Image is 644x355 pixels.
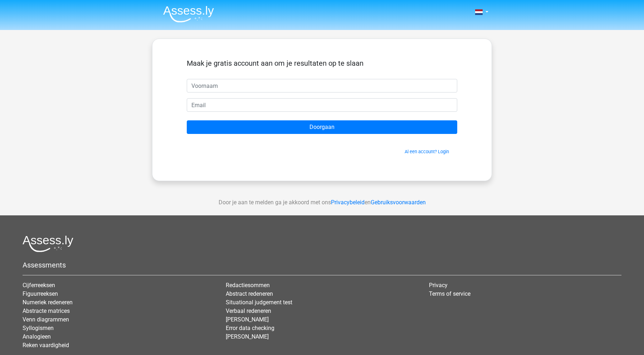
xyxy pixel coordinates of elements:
[429,290,470,297] a: Terms of service
[429,282,448,289] a: Privacy
[23,282,55,289] a: Cijferreeksen
[187,98,457,112] input: Email
[226,325,274,331] a: Error data checking
[23,307,70,314] a: Abstracte matrices
[23,235,73,252] img: Assessly logo
[187,120,457,134] input: Doorgaan
[23,290,58,297] a: Figuurreeksen
[405,149,449,154] a: Al een account? Login
[23,342,69,349] a: Reken vaardigheid
[23,261,621,269] h5: Assessments
[226,333,269,340] a: [PERSON_NAME]
[331,199,365,206] a: Privacybeleid
[163,6,214,22] img: Assessly
[226,299,292,306] a: Situational judgement test
[226,316,269,323] a: [PERSON_NAME]
[226,282,270,289] a: Redactiesommen
[23,325,54,331] a: Syllogismen
[226,307,271,314] a: Verbaal redeneren
[371,199,426,206] a: Gebruiksvoorwaarden
[226,290,273,297] a: Abstract redeneren
[23,316,69,323] a: Venn diagrammen
[187,79,457,92] input: Voornaam
[23,333,51,340] a: Analogieen
[187,59,457,67] h5: Maak je gratis account aan om je resultaten op te slaan
[23,299,73,306] a: Numeriek redeneren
